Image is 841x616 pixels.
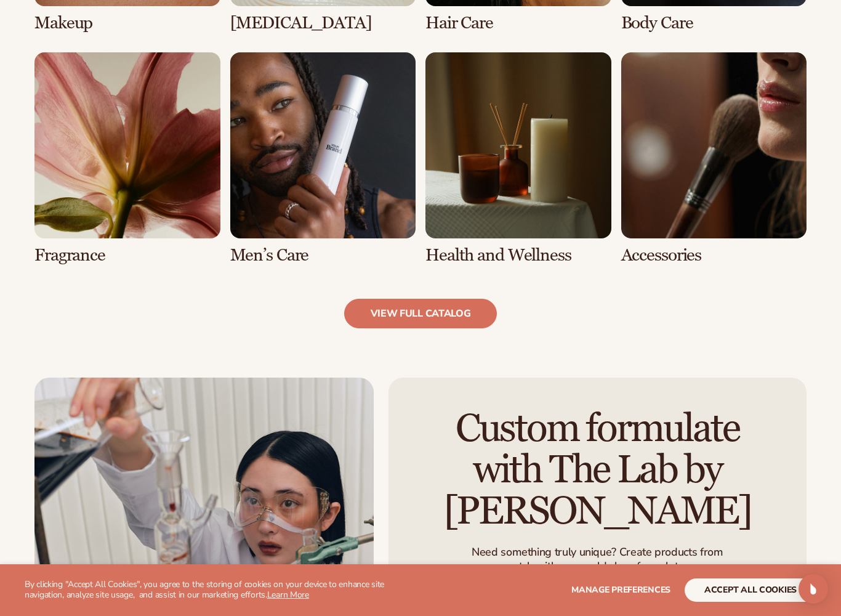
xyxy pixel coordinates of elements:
[423,408,772,533] h2: Custom formulate with The Lab by [PERSON_NAME]
[230,52,416,264] div: 6 / 8
[230,14,416,33] h3: [MEDICAL_DATA]
[25,580,420,601] p: By clicking "Accept All Cookies", you agree to the storing of cookies on your device to enhance s...
[571,584,670,596] span: Manage preferences
[425,52,611,264] div: 7 / 8
[685,578,816,602] button: accept all cookies
[621,52,807,264] div: 8 / 8
[425,14,611,33] h3: Hair Care
[621,14,807,33] h3: Body Care
[34,14,220,33] h3: Makeup
[344,299,497,328] a: view full catalog
[799,574,828,604] div: Open Intercom Messenger
[472,560,723,574] p: scratch with our world class formulators.
[34,52,220,264] div: 5 / 8
[571,578,670,602] button: Manage preferences
[472,545,723,559] p: Need something truly unique? Create products from
[267,589,309,601] a: Learn More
